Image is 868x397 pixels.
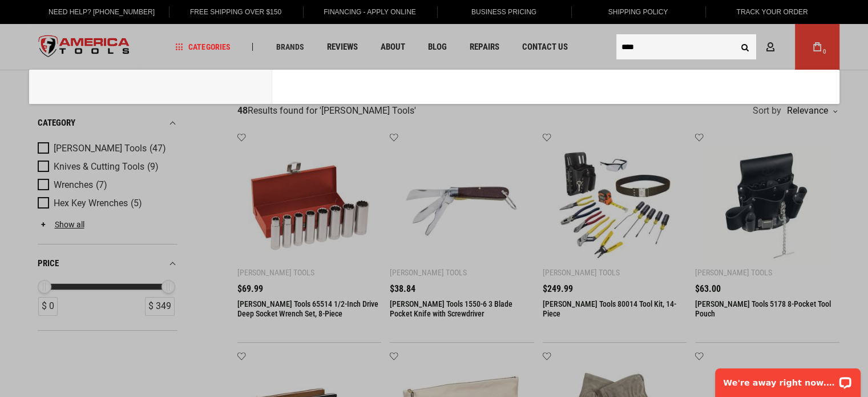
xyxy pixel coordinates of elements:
a: Categories [170,39,235,55]
a: Brands [271,39,309,55]
button: Search [734,36,756,58]
span: Brands [276,43,304,51]
iframe: LiveChat chat widget [708,361,868,397]
span: Categories [175,43,230,51]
